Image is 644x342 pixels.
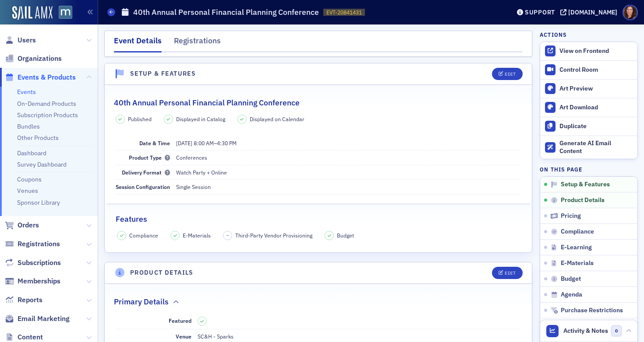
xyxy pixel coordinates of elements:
span: Compliance [129,231,158,239]
span: Compliance [561,228,594,236]
div: Generate AI Email Content [559,140,633,155]
span: Displayed in Catalog [176,115,225,123]
div: Art Download [559,104,633,112]
a: On-Demand Products [17,100,76,108]
button: [DOMAIN_NAME] [560,9,620,15]
a: Registrations [5,239,60,249]
span: Published [128,115,152,123]
span: Single Session [176,183,211,190]
span: Delivery Format [122,169,170,176]
span: Pricing [561,212,581,220]
div: Support [525,8,555,16]
a: Venues [17,187,38,195]
button: Generate AI Email Content [540,136,637,159]
span: Reports [18,295,42,305]
div: Edit [505,72,516,77]
a: Art Preview [540,79,637,98]
button: Edit [492,267,522,279]
span: Third-Party Vendor Provisioning [235,231,312,239]
h2: 40th Annual Personal Financial Planning Conference [114,97,300,108]
span: Watch Party + Online [176,169,227,176]
a: Bundles [17,122,40,130]
a: View on Frontend [540,42,637,60]
h2: Features [116,213,147,225]
h2: Primary Details [114,296,169,307]
a: Email Marketing [5,314,70,324]
span: E-Materials [183,231,211,239]
span: Budget [337,231,354,239]
span: – [176,140,237,147]
div: View on Frontend [559,47,633,55]
a: Subscriptions [5,258,61,268]
h1: 40th Annual Personal Financial Planning Conference [133,7,319,17]
a: Subscription Products [17,111,78,119]
span: Budget [561,275,581,283]
span: Content [18,332,43,342]
a: Coupons [17,175,42,183]
span: Subscriptions [18,258,61,268]
span: Venue [176,333,191,340]
span: Product Details [561,196,605,204]
a: Content [5,332,43,342]
a: Memberships [5,276,60,286]
span: Memberships [18,276,60,286]
span: Orders [18,220,39,230]
span: Events & Products [18,73,76,82]
div: [DOMAIN_NAME] [568,8,617,16]
span: Agenda [561,291,582,299]
span: Organizations [18,54,62,63]
span: Email Marketing [18,314,70,324]
div: Registrations [174,35,221,51]
span: Users [18,35,36,45]
a: Survey Dashboard [17,161,67,168]
div: Control Room [559,66,633,74]
time: 4:30 PM [217,140,237,147]
a: Art Download [540,98,637,117]
span: Featured [169,317,191,324]
div: Edit [505,271,516,276]
a: Events & Products [5,73,76,82]
div: Art Preview [559,85,633,93]
span: [DATE] [176,140,192,147]
span: Profile [623,5,638,20]
img: SailAMX [59,6,72,19]
span: Conferences [176,154,207,161]
span: Registrations [18,239,60,249]
a: Orders [5,220,39,230]
time: 8:00 AM [194,140,214,147]
img: SailAMX [12,6,53,20]
span: SC&H - Sparks [198,333,234,340]
span: Date & Time [139,140,170,147]
a: Users [5,35,36,45]
h4: Setup & Features [130,69,196,78]
a: Reports [5,295,42,305]
button: Duplicate [540,117,637,136]
a: Dashboard [17,149,46,157]
a: Control Room [540,61,637,79]
h4: Product Details [130,268,194,277]
span: E-Materials [561,259,594,267]
a: View Homepage [53,6,72,21]
div: Event Details [114,35,162,52]
div: Duplicate [559,122,633,130]
button: Edit [492,68,522,80]
span: Product Type [129,154,170,161]
span: 0 [611,325,622,336]
span: E-Learning [561,244,592,251]
span: Purchase Restrictions [561,307,623,314]
a: Events [17,88,36,96]
span: Activity & Notes [563,326,608,335]
a: Sponsor Library [17,199,60,206]
h4: On this page [540,165,638,173]
a: Other Products [17,134,59,142]
span: Setup & Features [561,181,610,188]
span: EVT-20841431 [326,9,362,16]
h4: Actions [540,31,567,38]
span: Displayed on Calendar [250,115,304,123]
span: – [226,232,229,238]
span: Session Configuration [116,183,170,190]
a: Organizations [5,54,62,63]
